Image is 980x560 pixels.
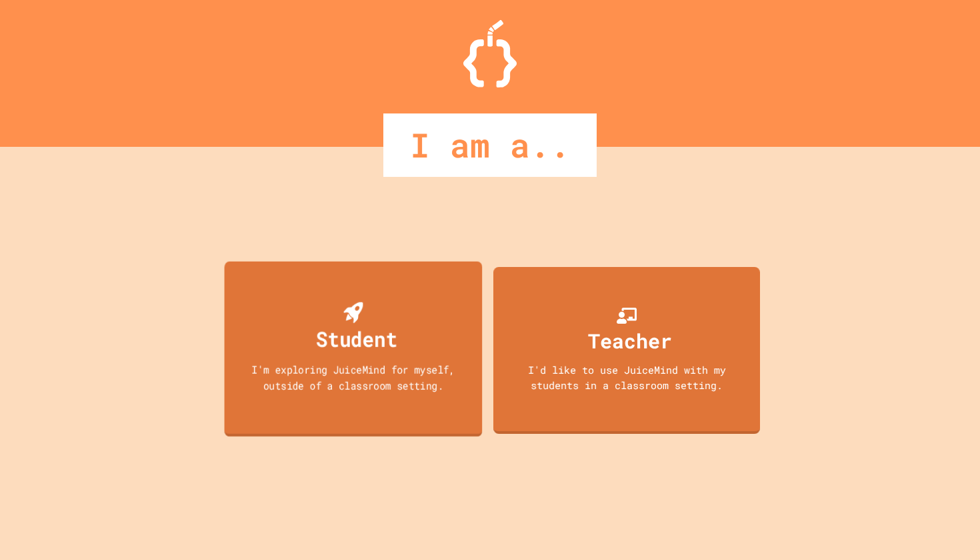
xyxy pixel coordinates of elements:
div: I am a.. [383,113,597,177]
div: I'm exploring JuiceMind for myself, outside of a classroom setting. [237,361,469,392]
div: I'd like to use JuiceMind with my students in a classroom setting. [507,362,747,392]
div: Student [316,323,397,354]
img: Logo.svg [463,20,517,87]
div: Teacher [588,326,672,356]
